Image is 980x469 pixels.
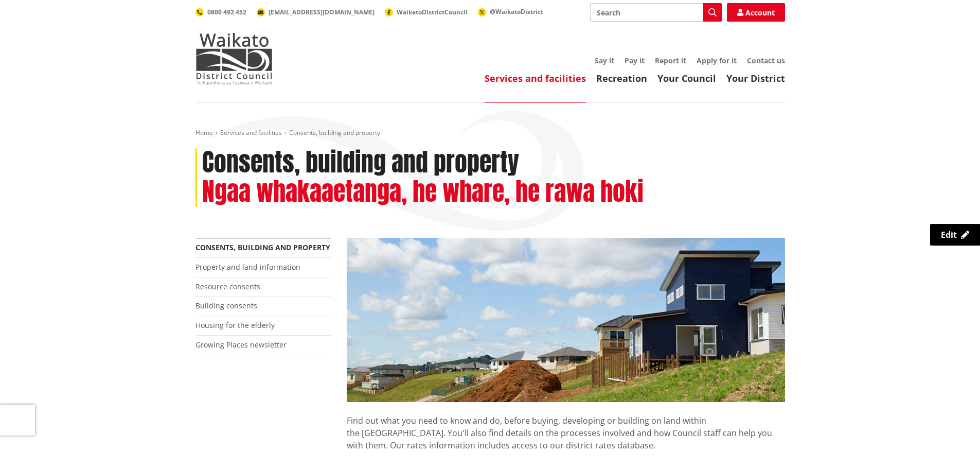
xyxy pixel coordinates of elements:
span: WaikatoDistrictCouncil [397,8,468,16]
h2: Ngaa whakaaetanga, he whare, he rawa hoki [202,177,644,207]
a: Report it [655,56,686,65]
a: Account [727,3,785,22]
nav: breadcrumb [195,129,785,137]
a: Services and facilities [220,128,282,137]
h1: Consents, building and property [202,148,519,178]
a: Say it [595,56,614,65]
input: Search input [590,3,722,22]
a: Recreation [596,72,647,84]
span: @WaikatoDistrict [490,7,543,16]
a: Apply for it [697,56,737,65]
img: Land-and-property-landscape [347,238,785,403]
a: Property and land information [195,262,300,272]
a: Your District [726,72,785,84]
a: Your Council [657,72,716,84]
span: 0800 492 452 [207,8,246,16]
a: Home [195,128,213,137]
a: [EMAIL_ADDRESS][DOMAIN_NAME] [257,8,375,16]
a: @WaikatoDistrict [478,7,543,16]
span: Consents, building and property [289,128,380,137]
a: Resource consents [195,282,260,291]
a: Growing Places newsletter [195,340,287,350]
a: 0800 492 452 [195,8,246,16]
a: Pay it [625,56,645,65]
a: Edit [930,224,980,246]
img: Waikato District Council - Te Kaunihera aa Takiwaa o Waikato [195,33,273,84]
a: WaikatoDistrictCouncil [385,8,468,16]
span: [EMAIL_ADDRESS][DOMAIN_NAME] [269,8,375,16]
a: Housing for the elderly [195,320,275,330]
a: Consents, building and property [195,242,330,252]
span: Edit [941,229,957,240]
p: Find out what you need to know and do, before buying, developing or building on land within the [... [347,402,785,464]
a: Services and facilities [485,72,586,84]
a: Building consents [195,301,257,310]
a: Contact us [747,56,785,65]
